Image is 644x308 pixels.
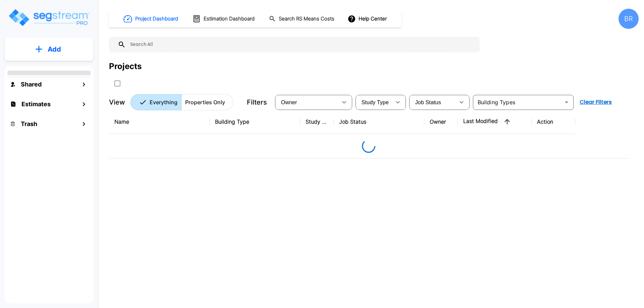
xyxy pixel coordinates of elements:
button: Everything [130,94,181,110]
input: Search All [126,37,476,52]
div: Platform [130,94,233,110]
p: View [109,97,125,107]
h1: Search RS Means Costs [279,15,334,23]
input: Building Types [475,98,560,107]
p: Everything [150,98,177,106]
button: Estimation Dashboard [190,12,258,26]
th: Building Type [210,110,300,134]
span: Owner [281,100,297,105]
p: Filters [247,97,267,107]
button: Help Center [346,12,389,25]
th: Job Status [334,110,424,134]
button: Add [5,40,93,59]
th: Last Modified [458,110,532,134]
button: Project Dashboard [121,11,182,26]
th: Name [109,110,210,134]
button: Properties Only [181,94,233,110]
img: Logo [8,8,90,27]
div: Select [411,93,455,112]
button: Open [562,98,571,107]
span: Job Status [415,100,441,105]
button: Clear Filters [577,96,614,109]
th: Action [532,110,575,134]
h1: Project Dashboard [135,15,178,23]
div: Select [357,93,391,112]
th: Owner [424,110,458,134]
p: Properties Only [185,98,225,106]
div: Projects [109,60,142,72]
h1: Estimates [21,100,51,109]
div: BR [619,9,639,29]
span: Study Type [362,100,389,105]
h1: Shared [21,80,42,89]
div: Select [276,93,337,112]
h1: Trash [21,119,37,128]
th: Study Type [300,110,334,134]
button: Search RS Means Costs [266,12,338,25]
p: Add [48,44,61,54]
h1: Estimation Dashboard [204,15,255,23]
button: SelectAll [111,77,124,90]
